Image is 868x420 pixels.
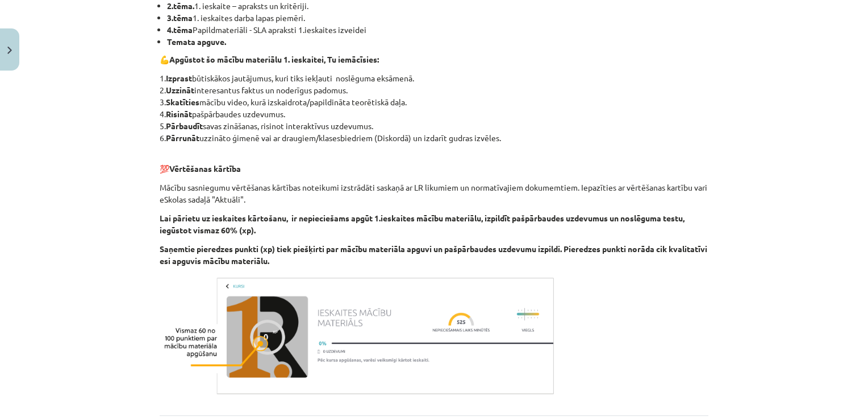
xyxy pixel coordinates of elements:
[167,1,194,11] b: 2.tēma.
[166,133,199,143] b: Pārrunāt
[169,54,379,64] b: Apgūstot šo mācību materiālu 1. ieskaitei, Tu iemācīsies:
[160,213,685,235] b: Lai pārietu uz ieskaites kārtošanu, ir nepieciešams apgūt 1.ieskaites mācību materiālu, izpildīt ...
[167,24,708,36] li: Papildmateriāli - SLA apraksti 1.ieskaites izveidei
[167,24,193,35] strong: 4.tēma
[160,182,708,205] p: Mācību sasniegumu vērtēšanas kārtības noteikumi izstrādāti saskaņā ar LR likumiem un normatīvajie...
[167,36,226,47] b: Temata apguve.
[166,109,192,119] b: Risināt
[7,47,12,54] img: icon-close-lesson-0947bae3869378f0d4975bcd49f059093ad1ed9edebbc8119c70593378902aed.svg
[169,163,241,174] b: Vērtēšanas kārtība
[160,53,708,65] p: 💪
[166,85,194,95] b: Uzzināt
[166,73,192,83] b: Izprast
[166,121,203,131] b: Pārbaudīt
[160,244,707,266] b: Saņemtie pieredzes punkti (xp) tiek piešķirti par mācību materiāla apguvi un pašpārbaudes uzdevum...
[160,72,708,144] p: 1. būtiskākos jautājumus, kuri tiks iekļauti noslēguma eksāmenā. 2. interesantus faktus un noderī...
[167,12,708,24] li: 1. ieskaites darba lapas piemēri.
[167,13,193,23] strong: 3.tēma
[160,151,708,175] p: 💯
[166,97,199,107] b: Skatīties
